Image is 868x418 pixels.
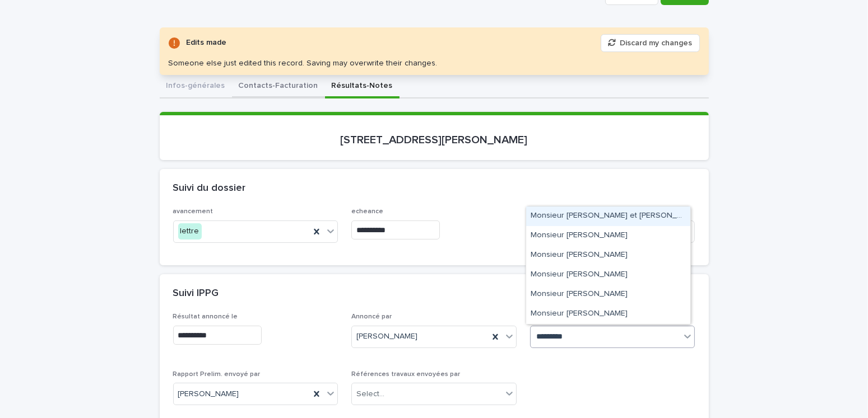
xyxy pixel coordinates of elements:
[173,182,246,195] h2: Suivi du dossier
[526,285,690,304] div: Monsieur Jean-Yves Majeau
[178,388,239,400] span: [PERSON_NAME]
[351,208,383,215] span: echeance
[173,133,695,147] p: [STREET_ADDRESS][PERSON_NAME]
[526,265,690,285] div: Monsieur Jean-Yves Lavoie
[160,75,232,98] button: Infos-générales
[173,371,261,378] span: Rapport Prelim. envoyé par
[526,226,690,246] div: Monsieur Jean-Yves Gagnon
[526,206,690,226] div: Monsieur Jean-Yves et Jeannot Poulin
[356,388,384,400] div: Select...
[173,208,213,215] span: avancement
[526,304,690,324] div: Monsieur Jean-Yves McGee
[232,75,325,98] button: Contacts-Facturation
[526,246,690,265] div: Monsieur Jean-Yves Lafond
[187,36,227,50] div: Edits made
[169,59,438,68] div: Someone else just edited this record. Saving may overwrite their changes.
[325,75,400,98] button: Résultats-Notes
[351,313,392,320] span: Annoncé par
[356,331,417,342] span: [PERSON_NAME]
[173,288,219,300] h2: Suivi IPPG
[351,371,460,378] span: Références travaux envoyées par
[173,313,238,320] span: Résultat annoncé le
[601,34,700,52] button: Discard my changes
[178,223,202,239] div: lettre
